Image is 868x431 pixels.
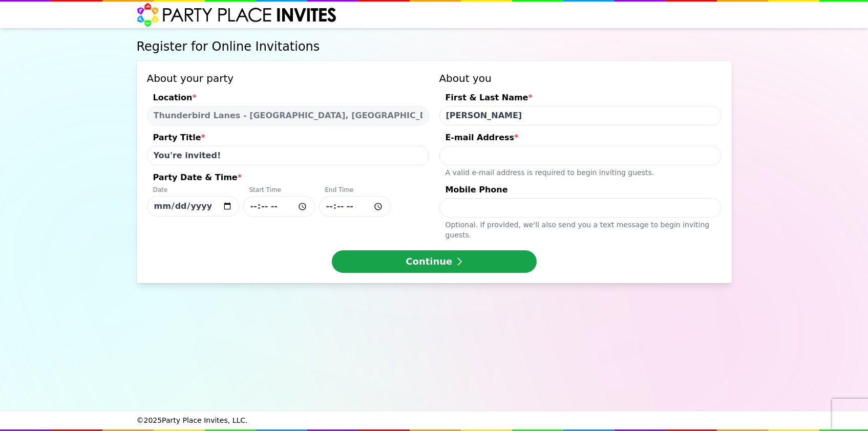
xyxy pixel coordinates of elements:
div: First & Last Name [439,92,722,106]
button: Continue [332,250,537,273]
div: Optional. If provided, we ' ll also send you a text message to begin inviting guests. [439,218,722,240]
h3: About you [439,71,722,85]
div: Location [147,92,429,106]
div: © 2025 Party Place Invites, LLC. [137,411,732,429]
h3: About your party [147,71,429,85]
div: Start Time [243,186,315,196]
div: Party Date & Time [147,171,429,186]
input: Party Date & Time*DateStart TimeEnd Time [243,196,315,217]
div: Party Title [147,132,429,146]
input: Party Date & Time*DateStart TimeEnd Time [319,196,391,217]
div: Mobile Phone [439,184,722,198]
h1: Register for Online Invitations [137,38,732,55]
input: Party Title* [147,146,429,165]
input: Mobile PhoneOptional. If provided, we'll also send you a text message to begin inviting guests. [439,198,722,218]
input: E-mail Address*A valid e-mail address is required to begin inviting guests. [439,146,722,165]
img: Party Place Invites [137,3,337,27]
div: E-mail Address [439,132,722,146]
div: A valid e-mail address is required to begin inviting guests. [439,165,722,178]
div: End Time [319,186,391,196]
input: Party Date & Time*DateStart TimeEnd Time [147,196,239,217]
div: Date [147,186,239,196]
select: Location* [147,106,429,125]
input: First & Last Name* [439,106,722,125]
